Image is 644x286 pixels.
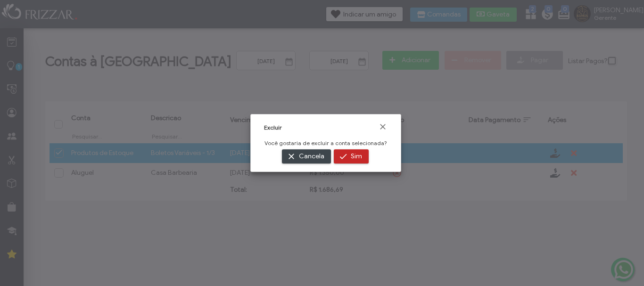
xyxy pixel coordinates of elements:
span: Sim [351,149,362,163]
button: Cancela [282,149,331,163]
a: Fechar [378,122,388,131]
span: Cancela [299,149,324,163]
button: Sim [334,149,369,163]
span: Excluir [264,124,282,131]
td: Você gostaria de excluir a conta selecionada? [264,139,388,147]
